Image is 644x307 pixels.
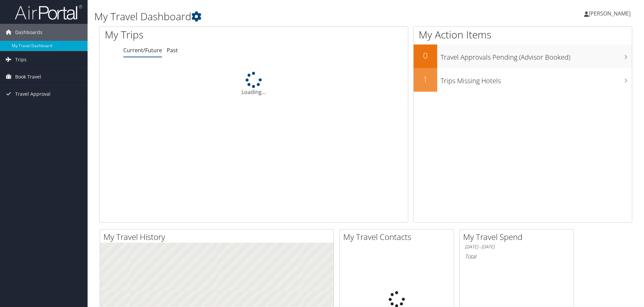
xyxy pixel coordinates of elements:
h6: Total [465,253,569,260]
h1: My Action Items [414,28,632,42]
h2: My Travel Contacts [343,231,454,243]
h3: Travel Approvals Pending (Advisor Booked) [441,49,632,62]
a: Past [167,47,178,54]
h2: My Travel History [103,231,333,243]
h6: [DATE] - [DATE] [465,244,569,250]
span: Dashboards [15,24,42,41]
span: Trips [15,51,27,68]
div: Loading... [100,72,408,96]
span: Book Travel [15,68,41,85]
h1: My Trips [105,28,275,42]
h2: My Travel Spend [463,231,574,243]
h2: 1 [414,73,437,85]
h1: My Travel Dashboard [94,9,456,24]
a: 0Travel Approvals Pending (Advisor Booked) [414,44,632,68]
img: airportal-logo.png [15,4,82,20]
h2: 0 [414,50,437,61]
a: Current/Future [123,47,162,54]
h3: Trips Missing Hotels [441,73,632,86]
a: [PERSON_NAME] [584,3,637,24]
span: Travel Approval [15,86,51,102]
a: 1Trips Missing Hotels [414,68,632,92]
span: [PERSON_NAME] [589,10,631,17]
